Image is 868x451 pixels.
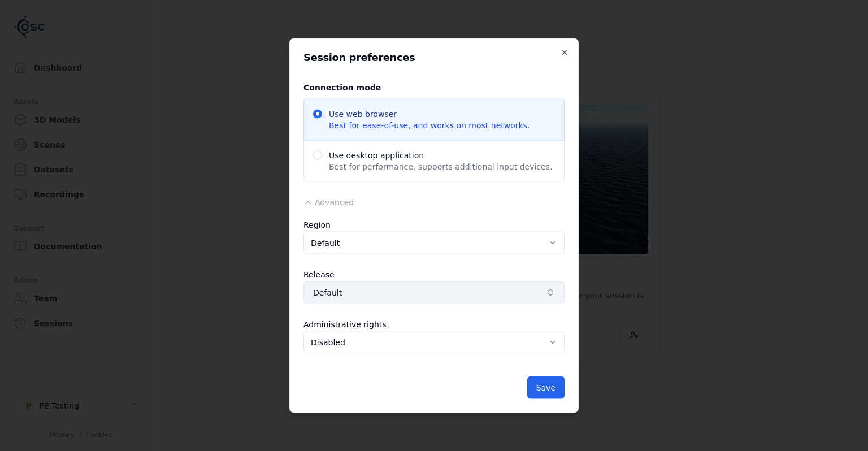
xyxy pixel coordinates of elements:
span: Use desktop application [303,140,565,182]
label: Release [303,270,335,279]
span: Best for ease-of-use, and works on most networks. [329,120,530,131]
legend: Connection mode [303,81,381,94]
span: Use web browser [329,109,530,120]
button: Save [527,376,565,399]
label: Administrative rights [303,320,387,329]
span: Advanced [315,198,354,207]
h2: Session preferences [303,53,565,63]
span: Use web browser [303,99,565,141]
button: Advanced [303,197,354,208]
span: Best for performance, supports additional input devices. [329,161,552,172]
label: Region [303,220,331,229]
span: Default [313,287,541,298]
span: Use desktop application [329,150,552,161]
